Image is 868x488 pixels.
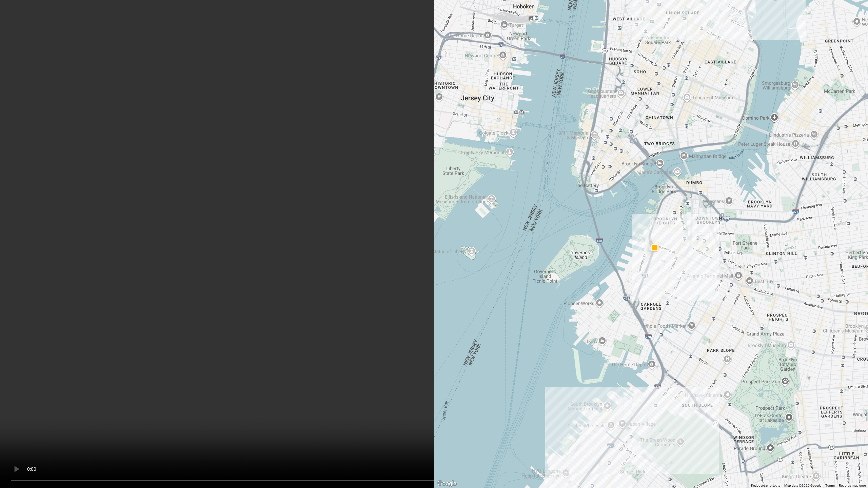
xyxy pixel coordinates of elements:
[436,479,458,488] img: Google
[436,479,458,488] a: Open this area in Google Maps (opens a new window)
[751,483,780,488] button: Keyboard shortcuts
[825,484,835,487] a: Terms (opens in new tab)
[784,484,821,487] span: Map data ©2025 Google
[839,484,866,487] a: Report a map error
